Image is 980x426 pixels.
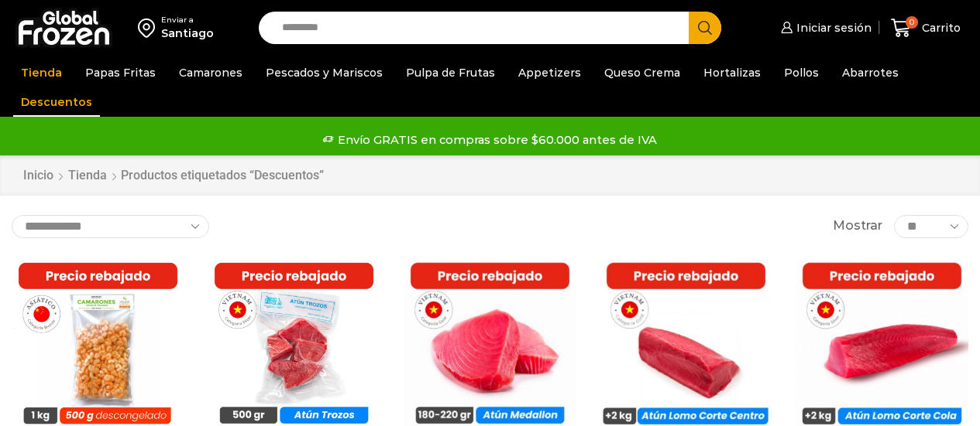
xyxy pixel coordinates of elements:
a: Abarrotes [834,58,906,87]
div: Enviar a [161,15,214,26]
select: Pedido de la tienda [12,215,209,238]
a: Descuentos [13,87,100,117]
a: Inicio [22,167,54,185]
a: Tienda [13,58,70,87]
h1: Productos etiquetados “Descuentos” [121,168,324,182]
a: Pescados y Mariscos [258,58,390,87]
img: address-field-icon.svg [138,15,161,41]
a: Pulpa de Frutas [398,58,503,87]
span: 0 [906,16,918,29]
a: Appetizers [511,58,589,87]
a: Queso Crema [597,58,688,87]
a: Tienda [67,167,108,185]
span: Carrito [918,20,961,36]
span: Iniciar sesión [793,20,872,36]
a: 0 Carrito [887,10,965,46]
div: Santiago [161,26,214,41]
button: Search button [689,12,721,44]
a: Papas Fritas [77,58,163,87]
span: Mostrar [833,217,882,235]
nav: Breadcrumb [22,167,324,185]
a: Camarones [171,58,250,87]
a: Iniciar sesión [777,12,872,43]
a: Pollos [776,58,827,87]
a: Hortalizas [696,58,769,87]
